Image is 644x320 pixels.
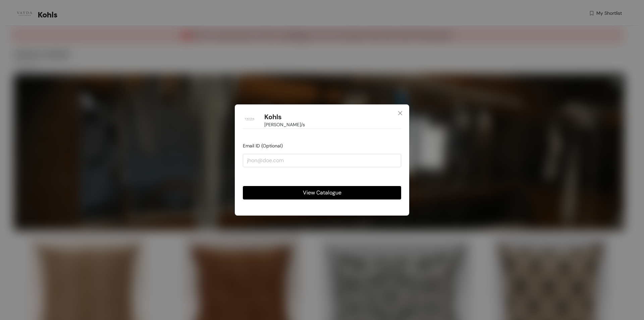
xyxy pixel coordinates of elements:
span: close [397,110,403,116]
button: View Catalogue [243,186,401,199]
input: jhon@doe.com [243,154,401,167]
button: Close [391,104,409,123]
h1: Kohls [264,113,282,121]
span: View Catalogue [303,188,341,197]
span: [PERSON_NAME]/s [264,121,305,128]
span: Email ID (Optional) [243,143,283,149]
img: Buyer Portal [243,112,256,126]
